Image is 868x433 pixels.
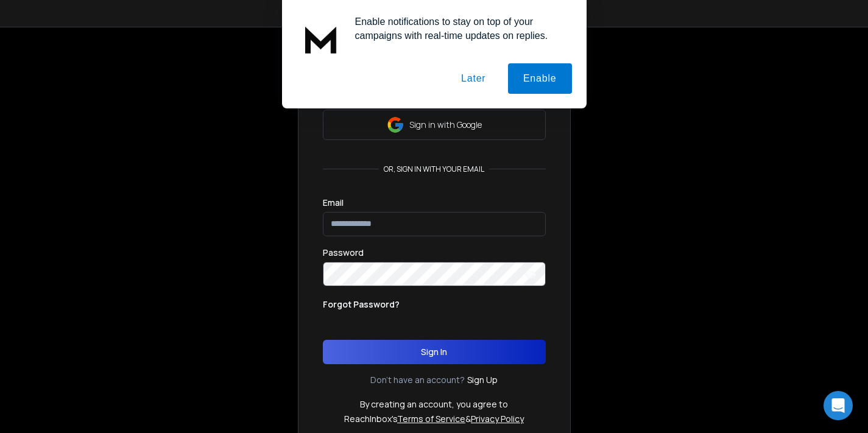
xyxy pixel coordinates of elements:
a: Terms of Service [397,413,465,424]
label: Password [323,248,364,257]
p: Sign in with Google [409,119,482,131]
div: Enable notifications to stay on top of your campaigns with real-time updates on replies. [345,15,572,43]
label: Email [323,199,344,207]
img: notification icon [297,15,345,63]
button: Later [446,63,501,94]
p: Forgot Password? [323,298,400,311]
p: or, sign in with your email [379,164,489,174]
a: Sign Up [467,374,498,386]
p: By creating an account, you agree to [360,398,508,410]
button: Sign In [323,340,546,364]
button: Sign in with Google [323,110,546,140]
a: Privacy Policy [471,413,524,424]
p: Don't have an account? [370,374,465,386]
button: Enable [508,63,572,94]
p: ReachInbox's & [344,413,524,425]
div: Open Intercom Messenger [824,391,853,420]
